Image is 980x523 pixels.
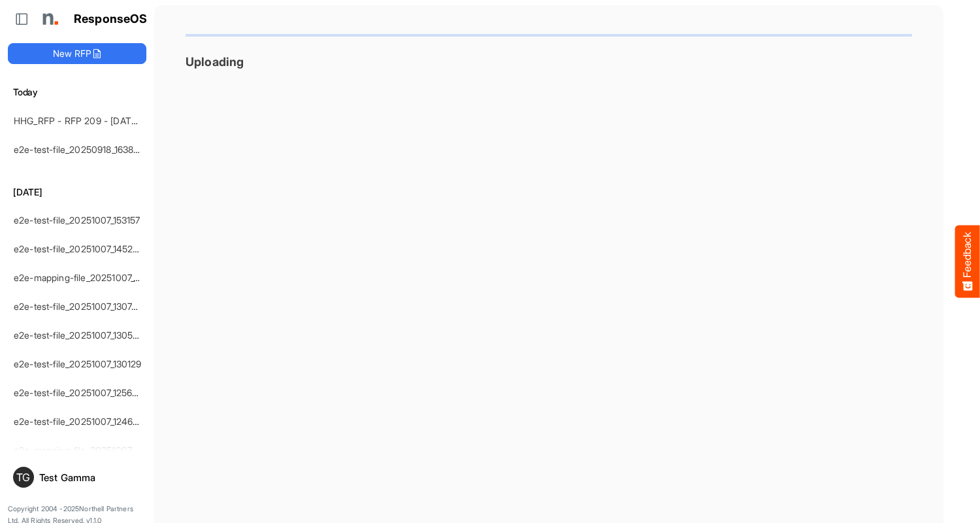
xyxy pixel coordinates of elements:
a: e2e-test-file_20251007_153157 [14,214,140,226]
img: Northell [36,6,62,32]
h3: Uploading [186,55,912,69]
a: e2e-test-file_20251007_124657 [14,416,143,427]
div: Test Gamma [39,473,141,482]
button: New RFP [8,43,146,64]
button: Feedback [955,226,980,298]
a: HHG_RFP - RFP 209 - [DATE] - ROS TEST 3 (LITE) (2) [14,115,242,126]
a: e2e-test-file_20251007_130749 [14,301,143,312]
h1: ResponseOS [74,12,148,26]
a: e2e-test-file_20251007_130129 [14,358,142,369]
a: e2e-test-file_20251007_145239 [14,243,144,254]
a: e2e-test-file_20251007_125647 [14,387,143,398]
h6: Today [8,85,146,99]
span: TG [16,472,30,482]
a: e2e-test-file_20251007_130500 [14,329,145,341]
a: e2e-test-file_20250918_163829 (1) (2) [14,144,169,155]
h6: [DATE] [8,185,146,199]
a: e2e-mapping-file_20251007_133137 [14,272,161,283]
